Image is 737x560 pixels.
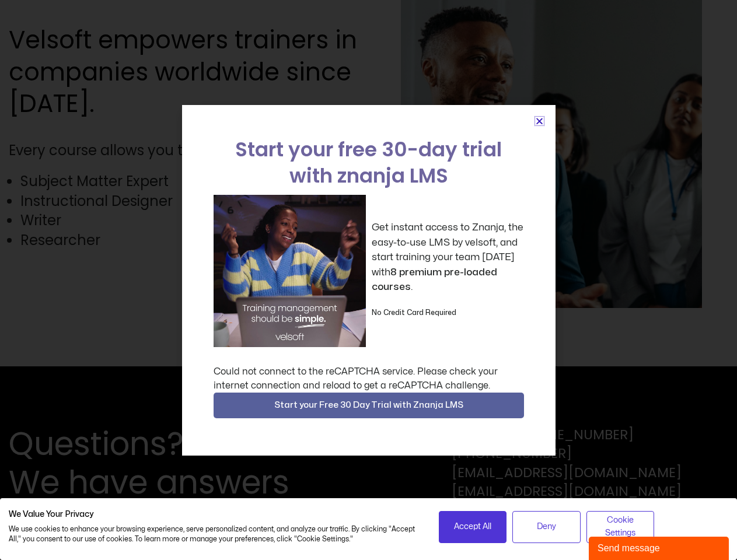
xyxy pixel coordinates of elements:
p: We use cookies to enhance your browsing experience, serve personalized content, and analyze our t... [9,524,421,544]
a: Close [535,117,544,125]
p: Get instant access to Znanja, the easy-to-use LMS by velsoft, and start training your team [DATE]... [372,220,524,295]
iframe: chat widget [589,534,731,560]
button: Deny all cookies [512,511,581,543]
button: Start your Free 30 Day Trial with Znanja LMS [214,393,524,418]
span: Deny [537,520,556,533]
span: Accept All [454,520,491,533]
strong: No Credit Card Required [372,309,456,316]
h2: We Value Your Privacy [9,509,421,520]
h2: Start your free 30-day trial with znanja LMS [214,136,524,189]
img: a woman sitting at her laptop dancing [214,195,366,347]
div: Could not connect to the reCAPTCHA service. Please check your internet connection and reload to g... [214,365,524,393]
button: Adjust cookie preferences [586,511,655,543]
span: Start your Free 30 Day Trial with Znanja LMS [274,398,463,412]
strong: 8 premium pre-loaded courses [372,267,497,292]
button: Accept all cookies [439,511,507,543]
span: Cookie Settings [594,514,647,540]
